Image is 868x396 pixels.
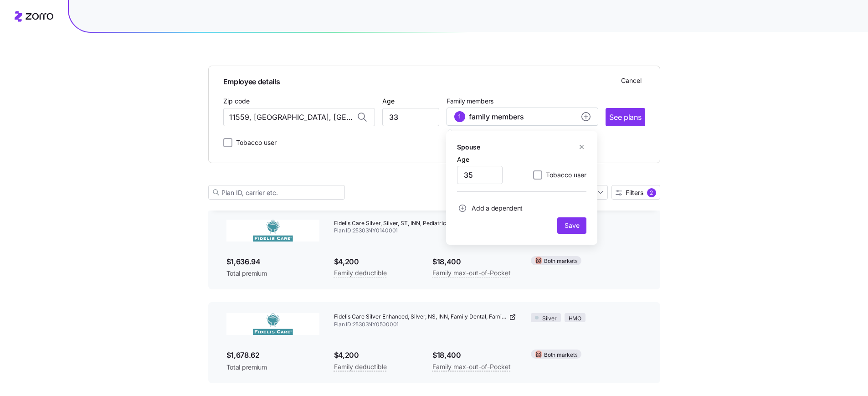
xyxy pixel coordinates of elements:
span: $1,678.62 [226,350,319,361]
img: Fidelis Care [226,220,319,242]
div: 1family membersadd icon [446,131,597,245]
span: See plans [609,112,641,123]
button: Filters2 [611,185,660,200]
button: 1family membersadd icon [447,108,598,126]
label: Zip code [223,96,250,106]
span: Both markets [544,351,577,360]
span: Save [565,221,579,230]
span: Total premium [226,363,319,372]
span: $18,400 [432,256,516,267]
span: $18,400 [432,350,516,361]
span: family members [469,111,524,122]
span: $1,636.94 [226,256,319,267]
span: HMO [569,314,581,323]
span: $4,200 [334,350,418,361]
input: Zip code [223,108,375,126]
span: Family deductible [334,361,387,372]
label: Tobacco user [232,137,277,148]
button: Cancel [617,73,645,88]
label: Age [457,154,469,165]
span: Cancel [621,76,642,85]
h5: Spouse [457,142,480,152]
span: Plan ID: 25303NY0500001 [334,321,517,329]
button: See plans [606,108,645,126]
label: Age [382,96,395,106]
span: Total premium [226,269,319,278]
span: Family max-out-of-Pocket [432,361,511,372]
svg: add icon [581,112,591,121]
span: Employee details [223,73,280,87]
input: Age [457,166,503,184]
span: Fidelis Care Silver, Silver, ST, INN, Pediatric Dental Free Telehealth DP Dep 29 [334,220,508,227]
button: Save [557,217,586,234]
div: 1 [454,111,465,122]
span: Plan ID: 25303NY0140001 [334,227,517,235]
span: Fidelis Care Silver Enhanced, Silver, NS, INN, Family Dental, Family Vision, Free Telehealth DP D... [334,313,508,321]
span: Filters [626,190,643,196]
span: Family max-out-of-Pocket [432,267,511,278]
button: Add a dependent [457,199,523,217]
span: $4,200 [334,256,418,267]
img: Fidelis Care [226,313,319,335]
label: Tobacco user [542,170,586,180]
span: Family members [447,97,598,106]
input: Age [382,108,439,126]
span: Silver [542,314,557,323]
svg: add icon [459,205,466,212]
span: Add a dependent [472,204,523,213]
input: Plan ID, carrier etc. [208,185,345,200]
div: 2 [647,188,656,197]
span: Both markets [544,257,577,266]
span: Family deductible [334,267,387,278]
